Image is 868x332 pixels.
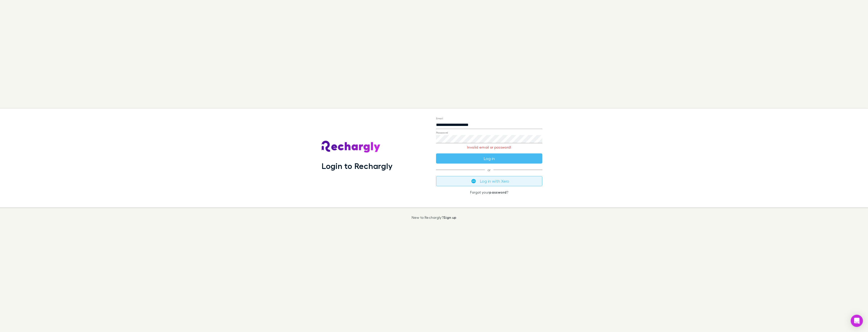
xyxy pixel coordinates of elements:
[436,190,542,194] p: Forgot your ?
[322,141,381,153] img: Rechargly's Logo
[322,161,393,171] h1: Login to Rechargly
[489,190,506,194] a: password
[412,215,457,220] p: New to Rechargly?
[436,170,542,170] span: or
[436,116,443,120] label: Email
[436,145,542,149] p: Invalid email or password!
[443,215,456,220] a: Sign up
[436,153,542,164] button: Log in
[471,179,476,183] img: Xero's logo
[851,315,863,327] div: Open Intercom Messenger
[436,131,448,134] label: Password
[436,176,542,186] button: Log in with Xero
